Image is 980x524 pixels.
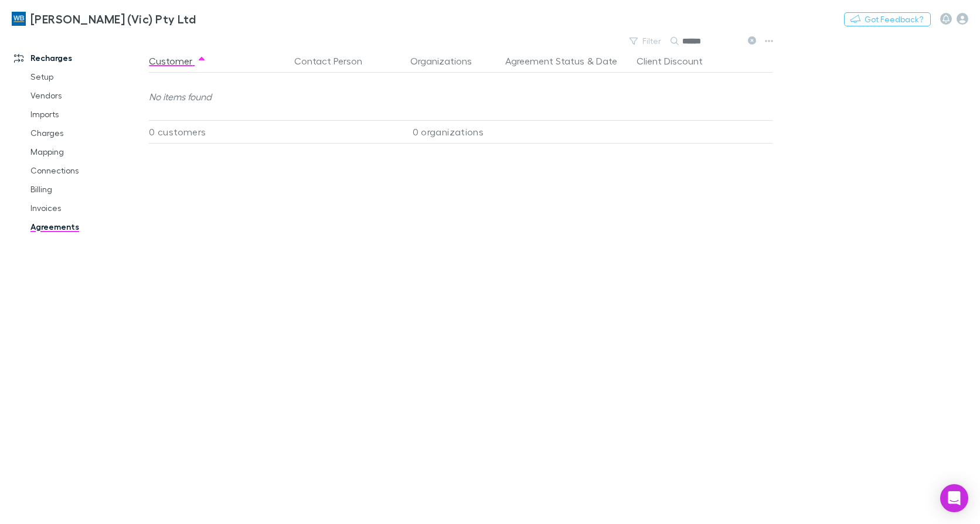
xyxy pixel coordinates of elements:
div: 0 customers [149,120,290,144]
button: Organizations [410,49,486,73]
img: William Buck (Vic) Pty Ltd's Logo [12,12,26,26]
a: Invoices [19,199,155,217]
div: 0 organizations [395,120,501,144]
a: Imports [19,105,155,124]
a: Setup [19,67,155,86]
button: Agreement Status [505,49,584,73]
button: Contact Person [294,49,376,73]
a: [PERSON_NAME] (Vic) Pty Ltd [5,5,203,33]
button: Filter [624,34,668,48]
a: Mapping [19,142,155,161]
button: Got Feedback? [844,12,931,26]
button: Customer [149,49,206,73]
div: Open Intercom Messenger [940,484,968,512]
a: Connections [19,161,155,180]
button: Date [596,49,617,73]
a: Recharges [2,49,155,67]
a: Vendors [19,86,155,105]
h3: [PERSON_NAME] (Vic) Pty Ltd [30,12,196,26]
a: Billing [19,180,155,199]
div: & [505,49,627,73]
a: Charges [19,124,155,142]
div: No items found [149,73,784,120]
a: Agreements [19,217,155,236]
button: Client Discount [637,49,717,73]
